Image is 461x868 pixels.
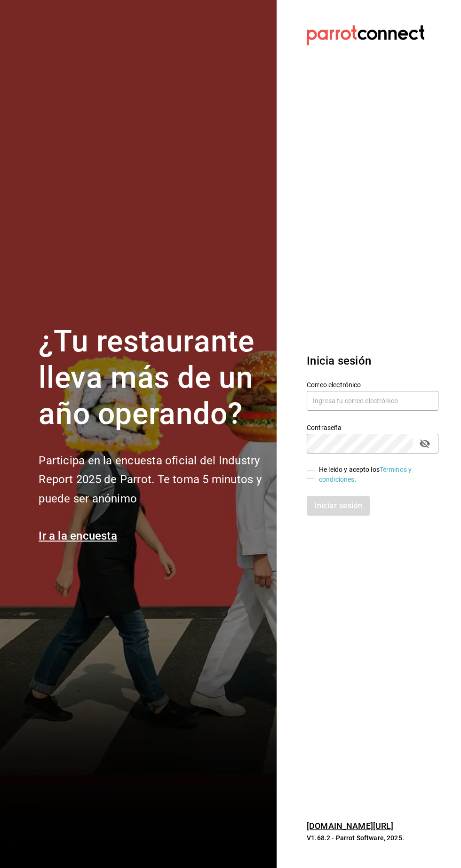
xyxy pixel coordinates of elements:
[307,352,438,369] h3: Inicia sesión
[307,821,393,831] a: [DOMAIN_NAME][URL]
[307,833,438,843] p: V1.68.2 - Parrot Software, 2025.
[39,324,265,432] h1: ¿Tu restaurante lleva más de un año operando?
[307,391,438,411] input: Ingresa tu correo electrónico
[319,465,431,485] div: He leído y acepto los
[417,436,433,452] button: passwordField
[307,382,438,388] label: Correo electrónico
[307,424,438,431] label: Contraseña
[39,451,265,509] h2: Participa en la encuesta oficial del Industry Report 2025 de Parrot. Te toma 5 minutos y puede se...
[39,529,117,542] a: Ir a la encuesta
